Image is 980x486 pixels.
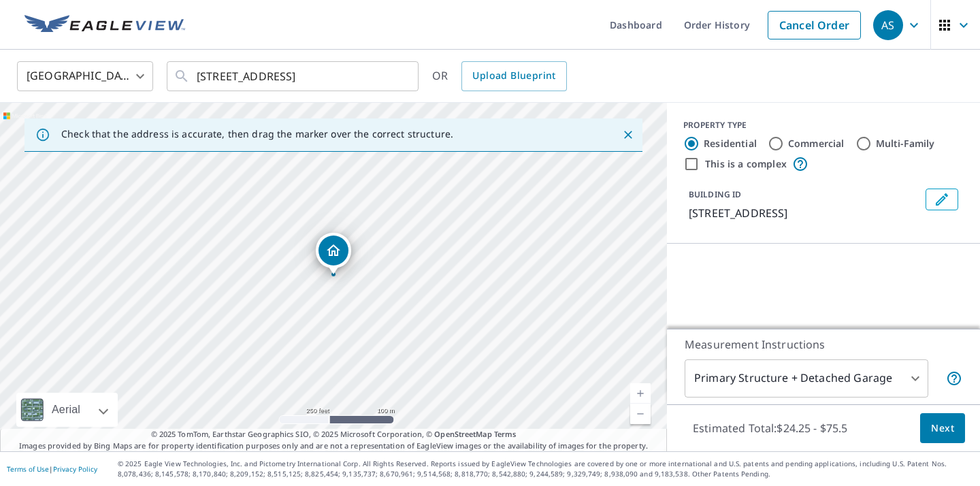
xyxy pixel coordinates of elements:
p: [STREET_ADDRESS] [689,205,920,221]
div: OR [432,61,567,91]
p: Estimated Total: $24.25 - $75.5 [682,413,859,443]
label: Commercial [788,137,845,150]
p: © 2025 Eagle View Technologies, Inc. and Pictometry International Corp. All Rights Reserved. Repo... [118,459,973,479]
a: Cancel Order [768,11,861,39]
a: Privacy Policy [53,464,97,474]
div: Dropped pin, building 1, Residential property, 4378 Sun Center Rd Mulberry, FL 33860 [316,233,351,275]
span: Your report will include the primary structure and a detached garage if one exists. [946,370,962,387]
div: PROPERTY TYPE [683,119,964,131]
label: This is a complex [705,157,787,171]
a: Current Level 17, Zoom Out [630,404,651,424]
a: Current Level 17, Zoom In [630,383,651,404]
a: Terms [494,429,517,439]
img: EV Logo [24,15,185,35]
input: Search by address or latitude-longitude [197,57,391,95]
button: Edit building 1 [926,189,958,210]
div: Aerial [16,393,118,427]
button: Close [619,126,637,144]
a: OpenStreetMap [434,429,491,439]
a: Terms of Use [7,464,49,474]
p: BUILDING ID [689,189,741,200]
button: Next [920,413,965,444]
div: Primary Structure + Detached Garage [685,359,928,398]
label: Residential [704,137,757,150]
div: [GEOGRAPHIC_DATA] [17,57,153,95]
label: Multi-Family [876,137,935,150]
a: Upload Blueprint [461,61,566,91]
div: AS [873,10,903,40]
p: | [7,465,97,473]
div: Aerial [48,393,84,427]
span: © 2025 TomTom, Earthstar Geographics SIO, © 2025 Microsoft Corporation, © [151,429,517,440]
p: Measurement Instructions [685,336,962,353]
span: Next [931,420,954,437]
span: Upload Blueprint [472,67,555,84]
p: Check that the address is accurate, then drag the marker over the correct structure. [61,128,453,140]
